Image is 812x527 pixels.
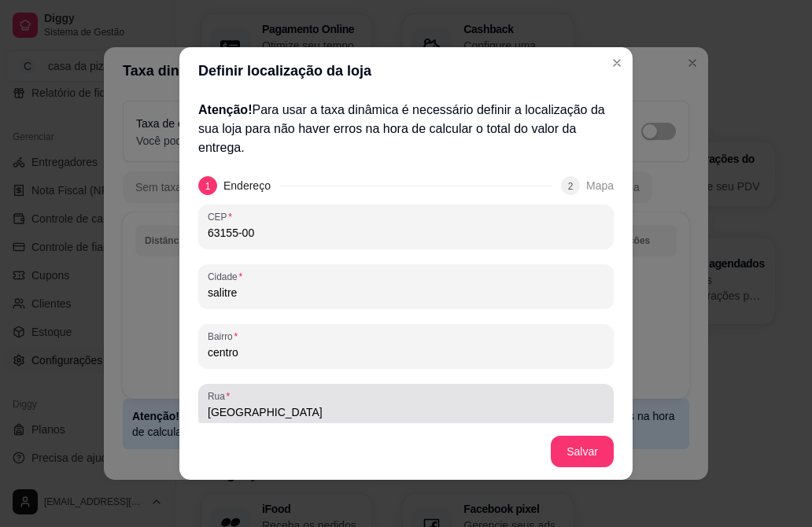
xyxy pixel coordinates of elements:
label: Bairro [208,330,243,343]
p: Para usar a taxa dinâmica é necessário definir a localização da sua loja para não haver erros na ... [198,101,614,157]
label: CEP [208,210,238,223]
input: CEP [208,225,604,241]
div: Endereço [223,176,280,195]
input: Rua [208,404,604,420]
input: Cidade [208,285,604,300]
header: Definir localização da loja [179,47,633,94]
input: Bairro [208,345,604,360]
span: 2 [568,181,574,192]
div: Mapa [586,176,614,195]
label: Rua [208,389,235,403]
button: Salvar [551,436,614,467]
button: Close [604,50,629,76]
span: Atenção! [198,103,252,116]
span: 1 [205,181,211,192]
label: Cidade [208,270,248,283]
